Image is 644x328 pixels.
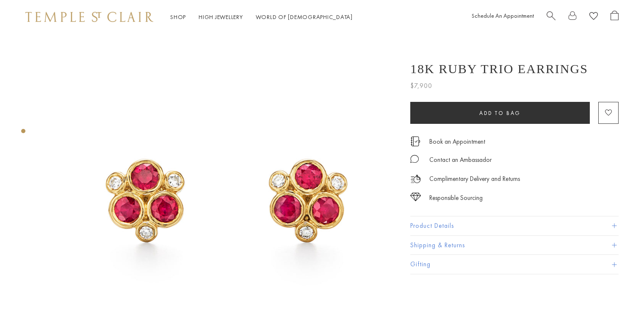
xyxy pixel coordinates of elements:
[410,193,421,201] img: icon_sourcing.svg
[589,11,598,24] a: View Wishlist
[410,80,432,91] span: $7,900
[170,12,353,22] nav: Main navigation
[472,12,534,19] a: Schedule An Appointment
[429,155,492,165] div: Contact an Ambassador
[199,13,243,21] a: High JewelleryHigh Jewellery
[25,12,153,22] img: Temple St. Clair
[429,137,485,146] a: Book an Appointment
[429,193,483,203] div: Responsible Sourcing
[410,236,619,255] button: Shipping & Returns
[429,174,520,184] p: Complimentary Delivery and Returns
[611,11,619,24] a: Open Shopping Bag
[410,155,419,163] img: MessageIcon-01_2.svg
[410,255,619,274] button: Gifting
[410,174,421,184] img: icon_delivery.svg
[256,13,353,21] a: World of [DEMOGRAPHIC_DATA]World of [DEMOGRAPHIC_DATA]
[547,11,556,24] a: Search
[21,127,25,140] div: Product gallery navigation
[410,62,588,76] h1: 18K Ruby Trio Earrings
[410,137,420,146] img: icon_appointment.svg
[410,102,590,124] button: Add to bag
[170,13,186,21] a: ShopShop
[410,216,619,235] button: Product Details
[479,109,521,117] span: Add to bag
